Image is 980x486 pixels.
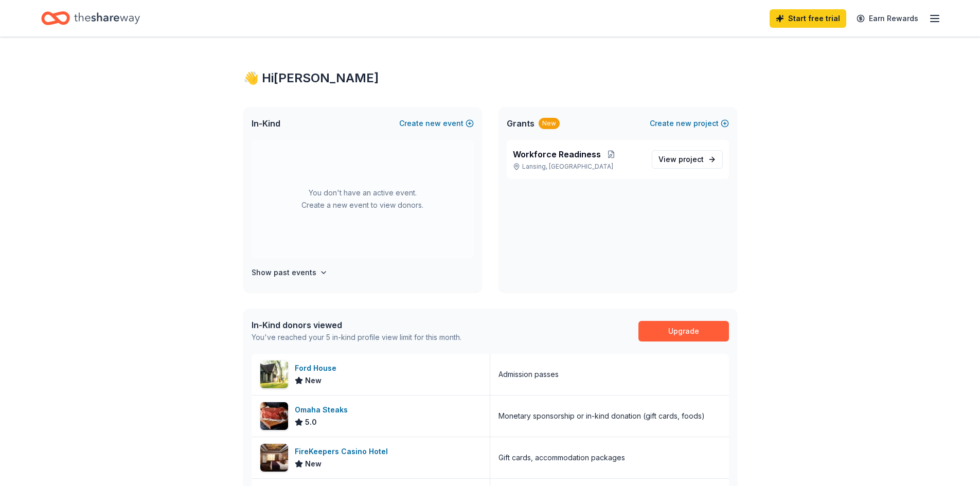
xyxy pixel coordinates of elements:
button: Createnewevent [399,117,474,130]
div: Omaha Steaks [295,404,352,416]
span: New [305,374,322,387]
span: In-Kind [252,117,280,130]
a: Earn Rewards [850,9,924,28]
div: Gift cards, accommodation packages [498,452,625,464]
a: Upgrade [638,321,729,341]
button: Createnewproject [650,117,729,130]
div: You don't have an active event. Create a new event to view donors. [252,140,474,258]
div: Monetary sponsorship or in-kind donation (gift cards, foods) [498,410,705,422]
div: New [539,118,560,129]
h4: Show past events [252,266,316,279]
div: In-Kind donors viewed [252,319,461,331]
div: You've reached your 5 in-kind profile view limit for this month. [252,331,461,344]
span: project [679,155,704,164]
a: Start free trial [770,9,846,28]
span: Grants [507,117,534,130]
span: 5.0 [305,416,317,428]
p: Lansing, [GEOGRAPHIC_DATA] [513,163,644,171]
img: Image for Omaha Steaks [260,402,288,430]
div: FireKeepers Casino Hotel [295,445,392,458]
div: Admission passes [498,368,559,381]
img: Image for Ford House [260,361,288,388]
a: Home [41,6,140,30]
div: 👋 Hi [PERSON_NAME] [243,70,737,86]
span: View [658,153,704,166]
img: Image for FireKeepers Casino Hotel [260,444,288,472]
a: View project [652,150,723,169]
span: Workforce Readiness [513,148,601,160]
span: New [305,458,322,470]
div: Ford House [295,362,341,374]
span: new [425,117,441,130]
span: new [676,117,691,130]
button: Show past events [252,266,328,279]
